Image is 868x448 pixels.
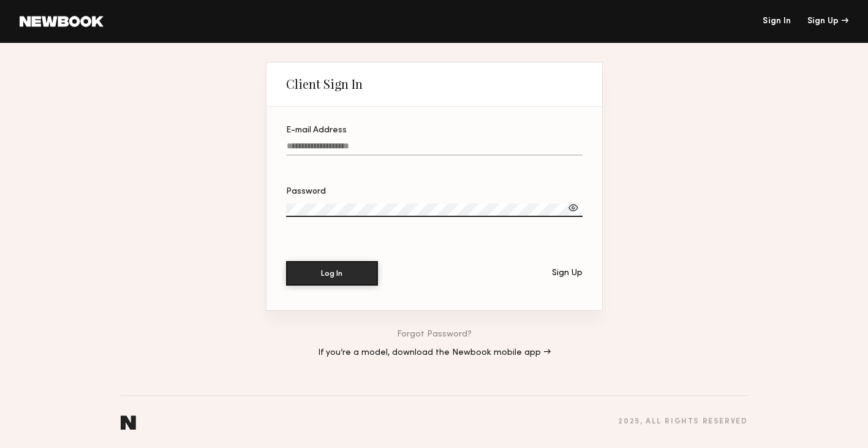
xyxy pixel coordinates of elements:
div: E-mail Address [286,126,583,135]
div: Sign Up [552,269,583,278]
input: E-mail Address [286,142,583,156]
button: Log In [286,261,378,286]
a: If you’re a model, download the Newbook mobile app → [318,349,551,357]
a: Sign In [763,17,791,26]
a: Forgot Password? [397,330,472,339]
div: Password [286,188,583,196]
input: Password [286,203,583,217]
div: Client Sign In [286,77,363,91]
div: 2025 , all rights reserved [618,418,747,426]
div: Sign Up [807,17,848,26]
